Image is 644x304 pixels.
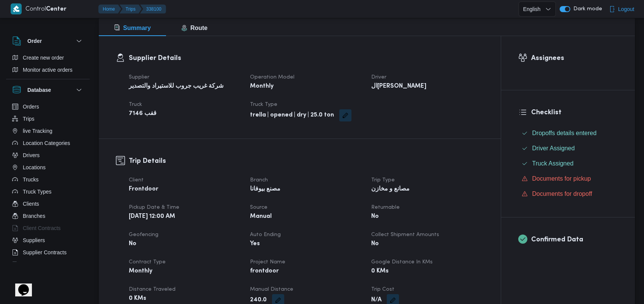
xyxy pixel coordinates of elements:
[519,127,618,139] button: Dropoffs details entered
[9,198,87,210] button: Clients
[181,25,207,31] span: Route
[23,65,73,74] span: Monitor active orders
[531,53,618,63] h3: Assignees
[114,25,151,31] span: Summary
[23,260,42,269] span: Devices
[129,82,223,91] b: شركة غريب جروب للاستيراد والتصدير
[250,287,293,292] span: Manual Distance
[371,260,433,265] span: Google distance in KMs
[23,187,51,196] span: Truck Types
[129,156,484,166] h3: Trip Details
[532,159,574,168] span: Truck Assigned
[129,109,157,118] b: قفب 7146
[23,114,35,123] span: Trips
[250,232,281,237] span: Auto Ending
[9,52,87,64] button: Create new order
[23,53,64,62] span: Create new order
[519,173,618,185] button: Documents for pickup
[23,248,66,257] span: Supplier Contracts
[6,52,90,79] div: Order
[570,6,602,12] span: Dark mode
[9,258,87,271] button: Devices
[11,3,22,14] img: X8yXhbKr1z7QwAAAABJRU5ErkJggg==
[129,232,158,237] span: Geofencing
[250,178,268,183] span: Branch
[129,267,152,276] b: Monthly
[6,101,90,265] div: Database
[250,75,294,80] span: Operation Model
[23,151,40,160] span: Drivers
[250,185,280,194] b: مصنع بيوفانا
[9,113,87,125] button: Trips
[129,260,166,265] span: Contract Type
[371,267,389,276] b: 0 KMs
[23,102,39,111] span: Orders
[532,174,591,183] span: Documents for pickup
[23,224,61,233] span: Client Contracts
[23,126,52,135] span: live Tracking
[532,160,574,167] span: Truck Assigned
[519,158,618,170] button: Truck Assigned
[23,199,39,208] span: Clients
[250,82,274,91] b: Monthly
[532,144,575,153] span: Driver Assigned
[371,232,439,237] span: Collect Shipment Amounts
[129,75,149,80] span: Supplier
[23,163,46,172] span: Locations
[250,267,279,276] b: frontdoor
[129,212,175,221] b: [DATE] 12:00 AM
[12,85,84,95] button: Database
[27,85,51,95] h3: Database
[531,235,618,245] h3: Confirmed Data
[9,137,87,149] button: Location Categories
[129,178,144,183] span: Client
[532,189,592,198] span: Documents for dropoff
[618,5,635,14] span: Logout
[250,205,267,210] span: Source
[129,205,179,210] span: Pickup date & time
[250,111,334,120] b: trella | opened | dry | 25.0 ton
[371,82,426,91] b: ال[PERSON_NAME]
[371,205,400,210] span: Returnable
[46,6,66,12] b: Center
[8,274,32,296] iframe: chat widget
[129,294,146,303] b: 0 KMs
[532,145,575,151] span: Driver Assigned
[23,236,45,245] span: Suppliers
[371,178,395,183] span: Trip Type
[23,139,70,148] span: Location Categories
[250,260,285,265] span: Project Name
[9,234,87,246] button: Suppliers
[519,188,618,200] button: Documents for dropoff
[371,75,386,80] span: Driver
[371,287,394,292] span: Trip Cost
[9,161,87,173] button: Locations
[606,2,638,17] button: Logout
[371,239,379,249] b: No
[120,5,142,14] button: Trips
[371,212,379,221] b: No
[9,149,87,161] button: Drivers
[9,246,87,258] button: Supplier Contracts
[532,191,592,197] span: Documents for dropoff
[140,5,166,14] button: 338100
[23,175,38,184] span: Trucks
[129,102,142,107] span: Truck
[371,185,410,194] b: مصانع و مخازن
[9,101,87,113] button: Orders
[27,36,42,46] h3: Order
[532,130,597,136] span: Dropoffs details entered
[9,186,87,198] button: Truck Types
[9,64,87,76] button: Monitor active orders
[98,5,121,14] button: Home
[250,102,277,107] span: Truck Type
[9,222,87,234] button: Client Contracts
[250,239,260,249] b: Yes
[23,211,45,221] span: Branches
[12,36,84,46] button: Order
[9,173,87,186] button: Trucks
[9,125,87,137] button: live Tracking
[129,185,158,194] b: Frontdoor
[129,239,136,249] b: No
